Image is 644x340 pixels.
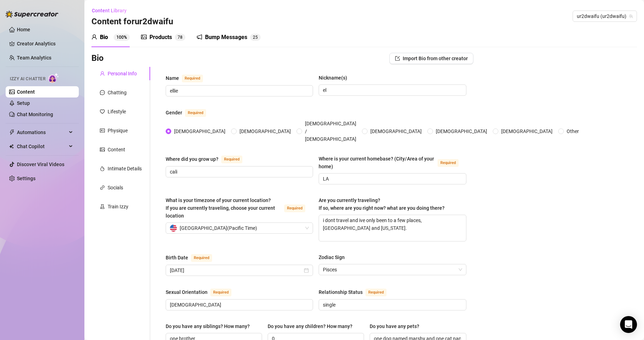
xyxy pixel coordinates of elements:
span: ur2dwaifu (ur2dwaifu) [577,11,633,21]
label: Do you have any siblings? How many? [166,322,255,330]
div: Chatting [108,89,127,96]
span: link [100,185,105,190]
div: Socials [108,184,123,191]
div: Do you have any pets? [370,322,419,330]
label: Zodiac Sign [319,253,350,261]
a: Content [17,89,35,95]
input: Where is your current homebase? (City/Area of your home) [323,175,460,183]
input: Sexual Orientation [170,301,307,309]
span: Required [191,254,212,262]
span: Required [365,289,387,296]
span: [DEMOGRAPHIC_DATA] [237,127,294,135]
div: Do you have any children? How many? [268,322,352,330]
span: import [395,56,400,61]
div: Gender [166,109,182,117]
span: 7 [178,35,180,40]
a: Home [17,27,30,32]
input: Nickname(s) [323,86,460,94]
div: Bio [100,33,108,42]
a: Creator Analytics [17,38,73,49]
label: Sexual Orientation [166,288,239,296]
div: Lifestyle [108,108,126,115]
sup: 100% [114,34,130,41]
label: Nickname(s) [319,74,352,82]
span: Other [564,127,582,135]
button: Import Bio from other creator [389,53,473,64]
span: [DEMOGRAPHIC_DATA] [171,127,228,135]
div: Name [166,74,179,82]
label: Do you have any pets? [370,322,424,330]
div: Where did you grow up? [166,155,218,163]
span: Required [182,75,203,82]
img: logo-BBDzfeDw.svg [6,11,58,18]
span: Izzy AI Chatter [10,76,45,82]
div: Sexual Orientation [166,288,208,296]
div: Relationship Status [319,288,363,296]
span: [DEMOGRAPHIC_DATA] [368,127,425,135]
span: experiment [100,204,105,209]
a: Settings [17,176,36,181]
label: Name [166,74,211,82]
div: Products [149,33,172,42]
span: picture [100,147,105,152]
span: Pisces [323,264,462,275]
div: Zodiac Sign [319,253,345,261]
div: Personal Info [108,70,137,77]
span: Automations [17,127,67,138]
span: message [100,90,105,95]
span: picture [141,34,147,40]
input: Name [170,87,307,95]
div: Do you have any siblings? How many? [166,322,250,330]
input: Relationship Status [323,301,460,309]
span: Content Library [92,8,127,13]
a: Setup [17,100,30,106]
label: Relationship Status [319,288,394,296]
input: Where did you grow up? [170,168,307,176]
span: What is your timezone of your current location? If you are currently traveling, choose your curre... [166,197,275,219]
div: Physique [108,127,128,134]
div: Intimate Details [108,165,142,172]
div: Train Izzy [108,203,128,210]
span: 2 [253,35,255,40]
label: Where is your current homebase? (City/Area of your home) [319,155,466,170]
span: 5 [255,35,258,40]
sup: 78 [175,34,185,41]
label: Gender [166,108,214,117]
img: us [170,225,177,232]
h3: Content for ur2dwaifu [91,16,173,27]
h3: Bio [91,53,104,64]
a: Chat Monitoring [17,112,53,117]
input: Birth Date [170,266,302,274]
textarea: i dont travel and ive only been to a few places, [GEOGRAPHIC_DATA] and [US_STATE]. [319,215,466,241]
span: Import Bio from other creator [403,56,468,61]
img: AI Chatter [48,73,59,83]
div: Content [108,146,125,153]
span: fire [100,166,105,171]
sup: 25 [250,34,261,41]
span: 8 [180,35,183,40]
span: thunderbolt [9,130,15,135]
button: Content Library [91,5,132,16]
span: Required [221,156,242,163]
span: [DEMOGRAPHIC_DATA] [433,127,490,135]
div: Birth Date [166,254,188,262]
label: Do you have any children? How many? [268,322,357,330]
span: user [100,71,105,76]
div: Open Intercom Messenger [620,316,637,333]
img: Chat Copilot [9,144,14,149]
span: [GEOGRAPHIC_DATA] ( Pacific Time ) [180,223,257,233]
span: Chat Copilot [17,141,67,152]
span: Required [185,109,206,117]
span: notification [197,34,202,40]
label: Where did you grow up? [166,155,250,163]
span: [DEMOGRAPHIC_DATA] / [DEMOGRAPHIC_DATA] [302,120,359,143]
span: Required [210,289,231,296]
span: Required [438,159,459,167]
span: [DEMOGRAPHIC_DATA] [498,127,555,135]
span: idcard [100,128,105,133]
span: heart [100,109,105,114]
span: Are you currently traveling? If so, where are you right now? what are you doing there? [319,197,445,211]
label: Birth Date [166,253,220,262]
span: team [629,14,633,18]
a: Discover Viral Videos [17,162,64,167]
